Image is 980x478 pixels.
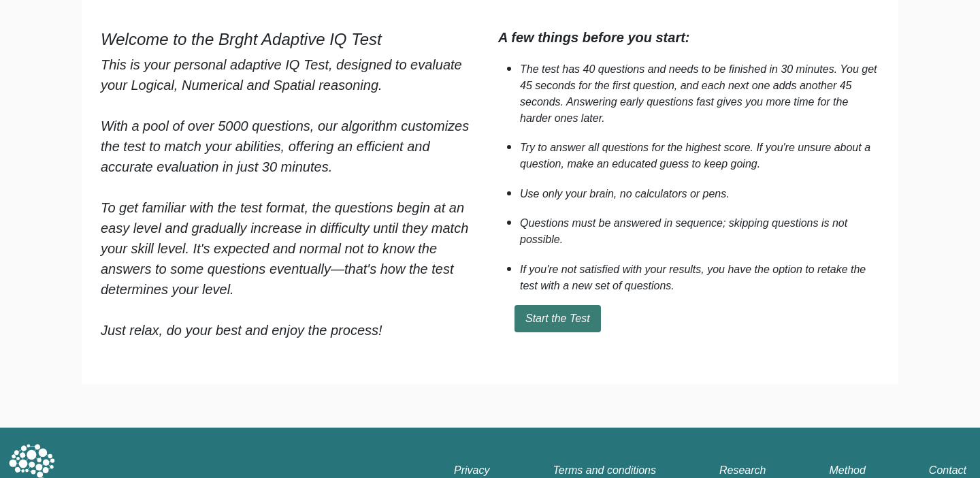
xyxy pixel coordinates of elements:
[520,54,879,127] li: The test has 40 questions and needs to be finished in 30 minutes. You get 45 seconds for the firs...
[520,179,879,202] li: Use only your brain, no calculators or pens.
[520,133,879,172] li: Try to answer all questions for the highest score. If you're unsure about a question, make an edu...
[498,27,879,48] div: A few things before you start:
[520,208,879,248] li: Questions must be answered in sequence; skipping questions is not possible.
[514,305,601,332] button: Start the Test
[101,30,382,48] b: Welcome to the Brght Adaptive IQ Test
[101,54,482,340] div: This is your personal adaptive IQ Test, designed to evaluate your Logical, Numerical and Spatial ...
[520,255,879,294] li: If you're not satisfied with your results, you have the option to retake the test with a new set ...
